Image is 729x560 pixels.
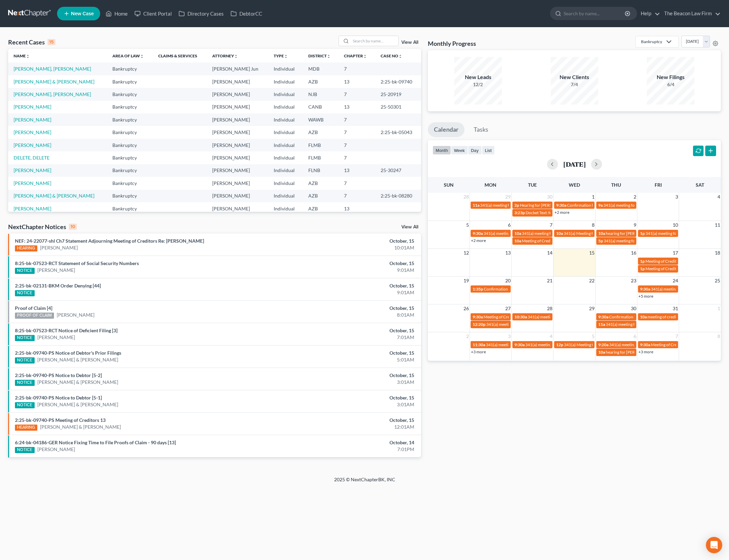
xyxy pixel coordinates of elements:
td: [PERSON_NAME] [207,177,268,189]
td: Individual [268,88,303,100]
td: [PERSON_NAME] [207,151,268,164]
span: 2p [514,203,519,208]
div: 12:01AM [286,424,414,430]
i: unfold_more [363,54,367,58]
td: Individual [268,139,303,151]
div: 10:01AM [286,244,414,251]
td: Bankruptcy [107,139,153,151]
a: [PERSON_NAME] [40,244,78,251]
td: 25-50301 [375,101,421,113]
div: 7/4 [551,81,598,88]
span: hearing for [PERSON_NAME] [606,231,658,236]
div: October, 15 [286,282,414,289]
span: 7 [549,221,553,229]
span: 341(a) meeting for [PERSON_NAME] & [PERSON_NAME] [609,342,711,347]
a: Districtunfold_more [308,53,331,58]
a: Home [102,7,131,20]
i: unfold_more [284,54,288,58]
td: Bankruptcy [107,151,153,164]
span: 1:35p [473,286,483,292]
span: 19 [463,277,470,285]
td: [PERSON_NAME] [207,88,268,100]
span: 5p [598,238,603,243]
td: 13 [339,101,375,113]
td: Bankruptcy [107,88,153,100]
span: Meeting of Creditors for [PERSON_NAME] [651,342,726,347]
span: Hearing for [PERSON_NAME] and [PERSON_NAME] [520,203,613,208]
span: 8 [591,221,595,229]
a: [PERSON_NAME] & [PERSON_NAME] [14,79,94,85]
div: NOTICE [15,402,35,408]
span: 18 [714,249,721,257]
div: 5:01AM [286,356,414,363]
div: October, 14 [286,439,414,446]
a: [PERSON_NAME], [PERSON_NAME] [14,91,91,97]
span: meeting of creditors for [PERSON_NAME] [648,314,722,319]
div: NOTICE [15,268,35,274]
span: 12 [463,249,470,257]
td: Individual [268,62,303,75]
div: 15 [48,39,55,45]
a: Directory Cases [175,7,227,20]
span: 31 [672,304,679,313]
span: 11a [598,322,605,327]
td: 2:25-bk-09740 [375,75,421,88]
span: 21 [546,277,553,285]
span: 3 [507,332,511,340]
a: 6:24-bk-04186-GER Notice Fixing Time to File Proofs of Claim - 90 days [13] [15,440,176,445]
a: 2:25-bk-09740-PS Notice of Debtor's Prior Filings [15,350,121,356]
span: 341(a) meeting for [PERSON_NAME] & [PERSON_NAME] [522,231,623,236]
span: 341(a) meeting for [PERSON_NAME] [528,314,593,319]
td: Individual [268,126,303,138]
td: [PERSON_NAME] [207,101,268,113]
td: Individual [268,202,303,215]
span: 25 [714,277,721,285]
a: 2:25-bk-02131-BKM Order Denying [44] [15,283,101,288]
span: Sun [444,182,454,188]
a: [PERSON_NAME] & [PERSON_NAME] [14,193,94,199]
span: 12:20p [473,322,486,327]
span: Confirmation hearing for [PERSON_NAME] [609,314,686,319]
span: Wed [569,182,580,188]
div: October, 15 [286,417,414,424]
span: 14 [546,249,553,257]
div: NOTICE [15,335,35,341]
td: 25-20919 [375,88,421,100]
td: 7 [339,177,375,189]
td: Individual [268,164,303,177]
span: 1 [717,304,721,313]
span: 341(a) meeting for [PERSON_NAME] [604,238,669,243]
span: 341(a) meeting for [PERSON_NAME] [486,322,552,327]
span: 11:30a [473,342,485,347]
div: Recent Cases [8,38,55,46]
div: 6/4 [647,81,694,88]
a: Help [637,7,660,20]
span: 9 [633,221,637,229]
span: 10a [556,231,563,236]
td: [PERSON_NAME] Jun [207,62,268,75]
td: Individual [268,177,303,189]
td: AZB [303,202,339,215]
td: Bankruptcy [107,75,153,88]
a: Client Portal [131,7,175,20]
td: Bankruptcy [107,177,153,189]
div: October, 15 [286,238,414,244]
a: View All [401,40,418,45]
a: [PERSON_NAME], [PERSON_NAME] [14,66,91,72]
a: Case Nounfold_more [381,53,402,58]
a: +3 more [638,349,653,354]
td: [PERSON_NAME] [207,139,268,151]
div: 2025 © NextChapterBK, INC [171,476,558,488]
td: Bankruptcy [107,126,153,138]
td: CANB [303,101,339,113]
span: Meeting of Creditors for [PERSON_NAME] & [PERSON_NAME] [484,314,595,319]
div: 12/2 [454,81,502,88]
span: 15 [588,249,595,257]
div: October, 15 [286,327,414,334]
span: 341(a) meeting for [PERSON_NAME] [480,203,546,208]
a: [PERSON_NAME] [14,129,51,135]
span: 9:20a [598,342,608,347]
span: Tue [528,182,537,188]
div: Bankruptcy [641,39,662,44]
span: Confirmation hearing for [PERSON_NAME] & [PERSON_NAME] [567,203,680,208]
